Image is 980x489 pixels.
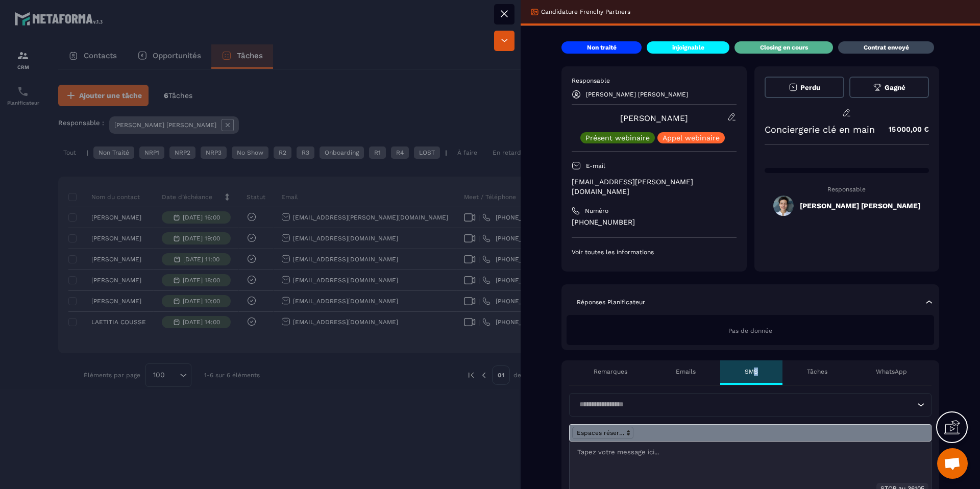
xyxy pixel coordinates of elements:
input: Search for option [576,399,915,410]
div: Ouvrir le chat [937,448,968,479]
p: Emails [676,368,696,376]
h5: [PERSON_NAME] [PERSON_NAME] [800,202,920,210]
p: Remarques [594,368,627,376]
p: Responsable [765,186,929,193]
p: SMS [745,368,758,376]
p: 15 000,00 € [878,119,929,139]
p: Appel webinaire [663,134,720,141]
p: [PERSON_NAME] [PERSON_NAME] [586,91,688,98]
button: Perdu [765,77,844,98]
a: [PERSON_NAME] [620,113,688,123]
span: Pas de donnée [728,327,772,334]
p: Candidature Frenchy Partners [541,8,630,16]
p: [PHONE_NUMBER] [572,217,737,227]
p: Réponses Planificateur [577,298,645,306]
p: Numéro [585,207,608,215]
span: Perdu [800,84,820,91]
p: [EMAIL_ADDRESS][PERSON_NAME][DOMAIN_NAME] [572,177,737,197]
p: Closing en cours [760,43,808,52]
p: Conciergerie clé en main [765,124,875,135]
p: injoignable [672,43,704,52]
p: WhatsApp [876,368,907,376]
span: Gagné [885,84,905,91]
p: Non traité [587,43,617,52]
div: Search for option [569,393,932,417]
button: Gagné [849,77,929,98]
p: E-mail [586,162,605,170]
p: Responsable [572,77,737,85]
p: Contrat envoyé [864,43,909,52]
p: Présent webinaire [585,134,650,141]
p: Tâches [807,368,827,376]
p: Voir toutes les informations [572,248,737,256]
